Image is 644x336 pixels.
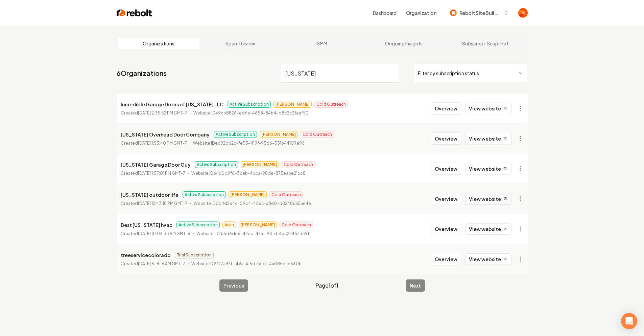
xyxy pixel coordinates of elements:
[273,101,312,108] span: [PERSON_NAME]
[118,38,200,49] a: Organizations
[121,170,185,177] p: Created
[193,140,305,147] p: Website ID ec92db2b-fe53-419f-95d6-331644109e96
[121,200,188,207] p: Created
[138,231,190,236] time: [DATE] 10:04:33 AM GMT-8
[196,230,309,237] p: Website ID 2b5d6de6-42cd-47a1-94fd-4ec224573391
[121,260,185,267] p: Created
[621,313,637,329] div: Open Intercom Messenger
[121,221,172,229] p: Best [US_STATE] hvac
[183,191,226,198] span: Active Subscription
[431,253,461,265] button: Overview
[195,161,238,168] span: Active Subscription
[402,7,440,19] button: Organization
[229,191,267,198] span: [PERSON_NAME]
[314,101,348,108] span: Cold Outreach
[117,68,167,78] a: 6Organizations
[445,38,526,49] a: Subscriber Snapshot
[121,161,191,169] p: [US_STATE] Garage Door Guy
[121,140,187,147] p: Created
[363,38,445,49] a: Ongoing Insights
[373,9,397,16] a: Dashboard
[214,131,257,138] span: Active Subscription
[121,191,178,199] p: [US_STATE] outdoor life
[241,161,279,168] span: [PERSON_NAME]
[465,103,511,114] a: View website
[191,260,302,267] p: Website ID 9727a921-149a-415d-bcc1-4a085cae560b
[518,8,528,18] img: James Shamoun
[199,38,281,49] a: Spam Review
[465,163,511,174] a: View website
[191,170,306,177] p: Website ID 64b0d9f6-3beb-4bca-98de-875eabe21cc8
[459,9,501,17] span: Rebolt Site Builder
[176,222,220,228] span: Active Subscription
[431,223,461,235] button: Overview
[194,200,311,207] p: Website ID 0c4d2e4c-09c4-456c-a8e0-d82486a5ae4e
[228,101,271,108] span: Active Subscription
[280,222,313,228] span: Cold Outreach
[465,253,511,265] a: View website
[282,161,315,168] span: Cold Outreach
[465,133,511,144] a: View website
[138,261,185,266] time: [DATE] 6:18:16 AM GMT-7
[121,110,187,117] p: Created
[117,8,152,18] img: Rebolt Logo
[239,222,277,228] span: [PERSON_NAME]
[121,230,190,237] p: Created
[269,191,303,198] span: Cold Outreach
[138,171,185,176] time: [DATE] 1:57:01 PM GMT-7
[315,281,338,290] span: Page 1 of 1
[175,252,214,258] span: Trial Subscription
[450,9,457,16] img: Rebolt Site Builder
[431,163,461,175] button: Overview
[193,110,309,117] p: Website ID 49cb8826-ed6e-4658-84b4-d8c2c2feaf50
[121,251,171,259] p: treeservicecolorado
[431,193,461,205] button: Overview
[121,130,210,139] p: [US_STATE] Overhead Door Company
[431,132,461,145] button: Overview
[465,223,511,235] a: View website
[260,131,298,138] span: [PERSON_NAME]
[222,222,236,228] span: Avan
[121,100,223,108] p: Incredible Garage Doors of [US_STATE] LLC
[465,193,511,205] a: View website
[281,64,400,83] input: Search by name or ID
[518,8,528,18] button: Open user button
[431,102,461,114] button: Overview
[138,110,187,115] time: [DATE] 2:35:52 PM GMT-7
[281,38,363,49] a: SMM
[301,131,334,138] span: Cold Outreach
[138,201,188,206] time: [DATE] 12:43:18 PM GMT-7
[138,141,187,146] time: [DATE] 1:53:40 PM GMT-7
